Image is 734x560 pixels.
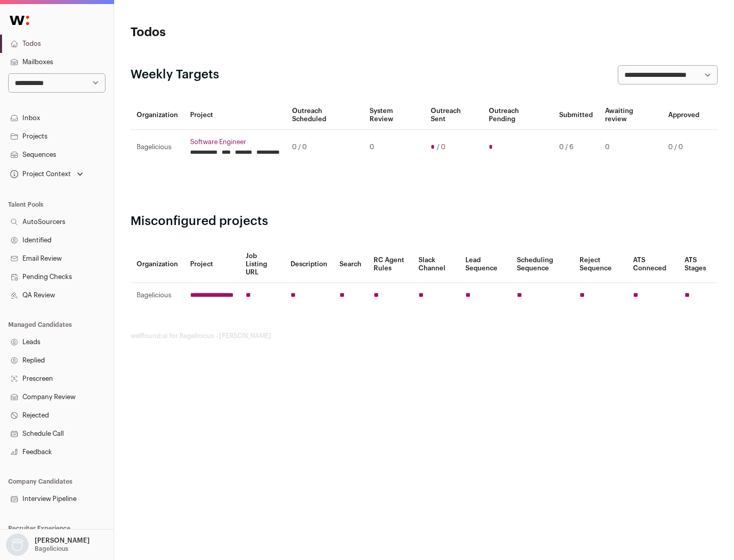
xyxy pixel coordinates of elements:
td: 0 / 0 [662,130,705,165]
img: nopic.png [6,534,29,556]
th: Outreach Scheduled [286,101,363,130]
span: / 0 [437,143,445,151]
th: Search [333,246,368,283]
th: Scheduling Sequence [511,246,573,283]
th: Slack Channel [412,246,459,283]
td: Bagelicious [130,130,184,165]
th: Organization [130,246,184,283]
th: Outreach Pending [483,101,553,130]
img: Wellfound [4,10,35,31]
th: Project [184,246,240,283]
p: [PERSON_NAME] [35,537,90,545]
td: 0 / 0 [286,130,363,165]
th: RC Agent Rules [368,246,412,283]
button: Open dropdown [8,167,85,181]
div: Project Context [8,170,71,178]
th: Project [184,101,286,130]
button: Open dropdown [4,534,92,556]
th: Description [284,246,333,283]
th: Awaiting review [599,101,662,130]
th: Reject Sequence [573,246,627,283]
th: Job Listing URL [240,246,284,283]
th: Submitted [553,101,599,130]
td: 0 [599,130,662,165]
td: Bagelicious [130,283,184,308]
h1: Todos [130,24,326,41]
p: Bagelicious [35,545,68,553]
td: 0 / 6 [553,130,599,165]
footer: wellfound:ai for Bagelicious - [PERSON_NAME] [130,332,718,340]
th: Organization [130,101,184,130]
h2: Weekly Targets [130,67,219,83]
th: Approved [662,101,705,130]
th: Outreach Sent [425,101,483,130]
th: System Review [363,101,424,130]
th: ATS Conneced [627,246,678,283]
a: Software Engineer [190,138,280,146]
th: ATS Stages [678,246,718,283]
h2: Misconfigured projects [130,213,718,230]
td: 0 [363,130,424,165]
th: Lead Sequence [459,246,511,283]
